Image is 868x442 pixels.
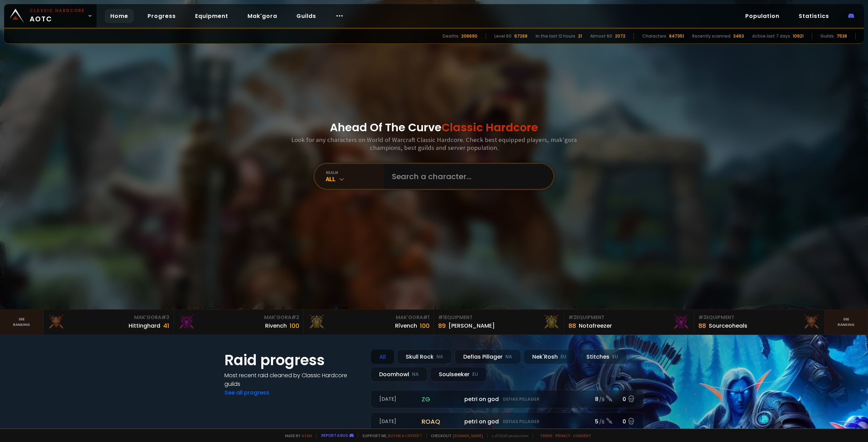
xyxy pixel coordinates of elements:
div: Recently scanned [692,33,730,39]
div: Stitches [578,349,627,364]
div: [PERSON_NAME] [448,321,495,330]
a: Classic HardcoreAOTC [4,4,97,28]
div: Rîvench [395,321,417,330]
a: Mak'Gora#3Hittinghard41 [43,310,174,335]
div: Active last 7 days [752,33,790,39]
span: # 3 [161,314,169,321]
div: Deaths [443,33,458,39]
div: 67268 [514,33,527,39]
a: #3Equipment88Sourceoheals [694,310,825,335]
div: In the last 12 hours [536,33,575,39]
div: 3463 [733,33,744,39]
a: Guilds [291,9,322,23]
span: Classic Hardcore [442,120,538,135]
div: 21 [578,33,582,39]
a: Consent [573,433,591,438]
div: Equipment [438,314,560,321]
a: See all progress [224,389,269,397]
div: Level 60 [494,33,512,39]
div: Skull Rock [397,349,452,364]
a: Population [740,9,785,23]
small: NA [412,371,419,378]
a: [DATE]roaqpetri on godDefias Pillager5 /60 [371,412,644,431]
small: NA [505,353,512,360]
span: # 2 [291,314,299,321]
div: 89 [438,321,446,330]
div: Sourceoheals [709,321,747,330]
span: AOTC [30,8,85,24]
a: Progress [142,9,181,23]
a: Mak'Gora#1Rîvench100 [304,310,434,335]
a: Equipment [190,9,234,23]
h1: Ahead Of The Curve [330,119,538,136]
span: Support me, [358,433,422,438]
div: Equipment [568,314,690,321]
a: Privacy [555,433,570,438]
div: Hittinghard [129,321,160,330]
a: Statistics [793,9,835,23]
span: Made by [281,433,312,438]
div: Guilds [820,33,834,39]
a: Home [105,9,134,23]
a: a fan [302,433,312,438]
h1: Raid progress [224,349,362,371]
small: Classic Hardcore [30,8,85,14]
h4: Most recent raid cleaned by Classic Hardcore guilds [224,371,362,388]
div: Mak'Gora [178,314,300,321]
a: Buy me a coffee [388,433,422,438]
div: 206690 [461,33,477,39]
div: 100 [420,321,430,330]
div: Defias Pillager [455,349,521,364]
span: # 1 [438,314,445,321]
a: #1Equipment89[PERSON_NAME] [434,310,564,335]
span: # 3 [698,314,706,321]
div: Doomhowl [371,367,427,382]
a: #2Equipment88Notafreezer [564,310,695,335]
small: EU [561,353,566,360]
div: 41 [163,321,169,330]
div: Notafreezer [579,321,612,330]
div: 7538 [837,33,847,39]
a: Mak'gora [242,9,283,23]
div: Almost 60 [590,33,612,39]
div: 847351 [669,33,684,39]
div: Rivench [265,321,287,330]
div: All [326,175,384,183]
span: # 1 [423,314,430,321]
div: Equipment [698,314,820,321]
a: Mak'Gora#2Rivench100 [174,310,304,335]
a: [DATE]zgpetri on godDefias Pillager8 /90 [371,390,644,408]
div: 100 [290,321,299,330]
div: 88 [698,321,706,330]
input: Search a character... [388,164,545,189]
small: EU [472,371,478,378]
div: Mak'Gora [308,314,430,321]
div: All [371,349,394,364]
div: Nek'Rosh [524,349,575,364]
div: realm [326,170,384,175]
small: NA [436,353,443,360]
small: EU [612,353,618,360]
div: Soulseeker [430,367,487,382]
span: v. d752d5 - production [487,433,528,438]
a: Report a bug [321,433,348,438]
span: Checkout [426,433,483,438]
a: Seeranking [825,310,868,335]
div: Mak'Gora [48,314,169,321]
a: [DOMAIN_NAME] [453,433,483,438]
a: Terms [540,433,553,438]
div: 10921 [793,33,804,39]
div: Characters [642,33,666,39]
h3: Look for any characters on World of Warcraft Classic Hardcore. Check best equipped players, mak'g... [289,136,579,152]
span: # 2 [568,314,576,321]
div: 2072 [615,33,625,39]
div: 88 [568,321,576,330]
